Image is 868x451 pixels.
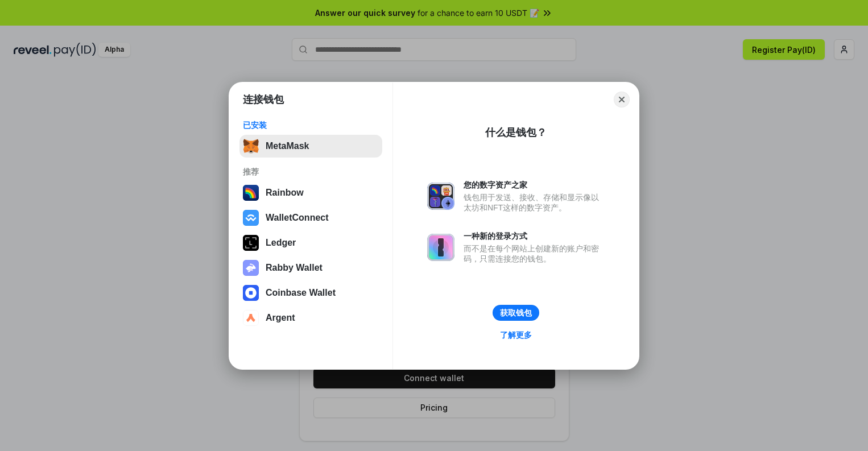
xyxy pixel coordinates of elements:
img: svg+xml,%3Csvg%20width%3D%2228%22%20height%3D%2228%22%20viewBox%3D%220%200%2028%2028%22%20fill%3D... [243,210,259,226]
button: Close [614,92,630,107]
button: Coinbase Wallet [239,282,382,304]
div: Rabby Wallet [266,263,323,273]
button: Rainbow [239,181,382,204]
div: Argent [266,313,295,323]
button: Rabby Wallet [239,256,382,279]
div: 一种新的登录方式 [464,231,605,241]
div: Coinbase Wallet [266,288,336,298]
button: Argent [239,307,382,329]
div: 推荐 [243,167,379,177]
div: MetaMask [266,141,309,151]
div: Rainbow [266,188,304,198]
div: WalletConnect [266,213,329,223]
button: MetaMask [239,135,382,158]
img: svg+xml,%3Csvg%20xmlns%3D%22http%3A%2F%2Fwww.w3.org%2F2000%2Fsvg%22%20fill%3D%22none%22%20viewBox... [427,234,454,261]
div: 了解更多 [500,330,532,340]
img: svg+xml,%3Csvg%20xmlns%3D%22http%3A%2F%2Fwww.w3.org%2F2000%2Fsvg%22%20width%3D%2228%22%20height%3... [243,235,259,251]
img: svg+xml,%3Csvg%20xmlns%3D%22http%3A%2F%2Fwww.w3.org%2F2000%2Fsvg%22%20fill%3D%22none%22%20viewBox... [243,260,259,276]
button: 获取钱包 [493,305,539,321]
div: 获取钱包 [500,308,532,318]
img: svg+xml,%3Csvg%20xmlns%3D%22http%3A%2F%2Fwww.w3.org%2F2000%2Fsvg%22%20fill%3D%22none%22%20viewBox... [427,183,454,210]
h1: 连接钱包 [243,93,284,106]
div: 而不是在每个网站上创建新的账户和密码，只需连接您的钱包。 [464,243,605,264]
img: svg+xml,%3Csvg%20fill%3D%22none%22%20height%3D%2233%22%20viewBox%3D%220%200%2035%2033%22%20width%... [243,138,259,154]
img: svg+xml,%3Csvg%20width%3D%2228%22%20height%3D%2228%22%20viewBox%3D%220%200%2028%2028%22%20fill%3D... [243,285,259,301]
button: Ledger [239,231,382,254]
img: svg+xml,%3Csvg%20width%3D%2228%22%20height%3D%2228%22%20viewBox%3D%220%200%2028%2028%22%20fill%3D... [243,310,259,326]
img: svg+xml,%3Csvg%20width%3D%22120%22%20height%3D%22120%22%20viewBox%3D%220%200%20120%20120%22%20fil... [243,185,259,201]
button: WalletConnect [239,206,382,229]
a: 了解更多 [493,328,539,342]
div: 什么是钱包？ [485,126,547,139]
div: 您的数字资产之家 [464,180,605,190]
div: 钱包用于发送、接收、存储和显示像以太坊和NFT这样的数字资产。 [464,192,605,213]
div: 已安装 [243,120,379,130]
div: Ledger [266,238,296,248]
